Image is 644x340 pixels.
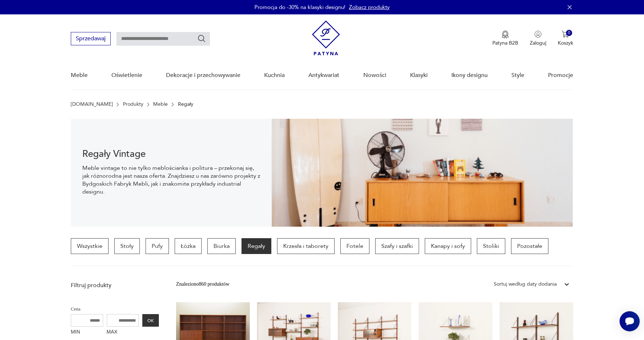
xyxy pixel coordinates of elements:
[178,101,193,107] p: Regały
[620,311,640,331] iframe: Smartsupp widget button
[123,101,143,107] a: Produkty
[566,30,572,36] div: 0
[308,62,339,89] a: Antykwariat
[175,238,202,254] a: Łóżka
[71,37,111,42] a: Sprzedawaj
[82,150,260,158] h1: Regały Vintage
[264,62,285,89] a: Kuchnia
[492,40,518,46] p: Patyna B2B
[492,31,518,46] button: Patyna B2B
[530,40,546,46] p: Zaloguj
[558,40,573,46] p: Koszyk
[548,62,573,89] a: Promocje
[410,62,428,89] a: Klasyki
[146,238,169,254] a: Pufy
[451,62,488,89] a: Ikony designu
[312,21,340,55] img: Patyna - sklep z meblami i dekoracjami vintage
[363,62,386,89] a: Nowości
[71,281,159,289] p: Filtruj produkty
[562,31,569,38] img: Ikona koszyka
[502,31,509,38] img: Ikona medalu
[511,238,548,254] a: Pozostałe
[494,280,557,288] div: Sortuj według daty dodania
[534,31,542,38] img: Ikonka użytkownika
[111,62,142,89] a: Oświetlenie
[349,4,390,11] a: Zobacz produkty
[375,238,419,254] a: Szafy i szafki
[277,238,335,254] a: Krzesła i taborety
[492,31,518,46] a: Ikona medaluPatyna B2B
[71,305,159,313] p: Cena
[71,32,111,45] button: Sprzedawaj
[176,280,229,288] div: Znaleziono 860 produktów
[511,62,524,89] a: Style
[425,238,471,254] a: Kanapy i sofy
[254,4,345,11] p: Promocja do -30% na klasyki designu!
[272,119,573,227] img: dff48e7735fce9207bfd6a1aaa639af4.png
[530,31,546,46] button: Zaloguj
[71,238,109,254] a: Wszystkie
[82,164,260,196] p: Meble vintage to nie tylko meblościanka i politura – przekonaj się, jak różnorodna jest nasza ofe...
[477,238,505,254] a: Stoliki
[153,101,168,107] a: Meble
[71,101,113,107] a: [DOMAIN_NAME]
[71,327,103,338] label: MIN
[114,238,140,254] a: Stoły
[558,31,573,46] button: 0Koszyk
[71,62,88,89] a: Meble
[340,238,369,254] a: Fotele
[107,327,139,338] label: MAX
[166,62,240,89] a: Dekoracje i przechowywanie
[207,238,236,254] a: Biurka
[142,314,159,327] button: OK
[197,34,206,43] button: Szukaj
[241,238,271,254] a: Regały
